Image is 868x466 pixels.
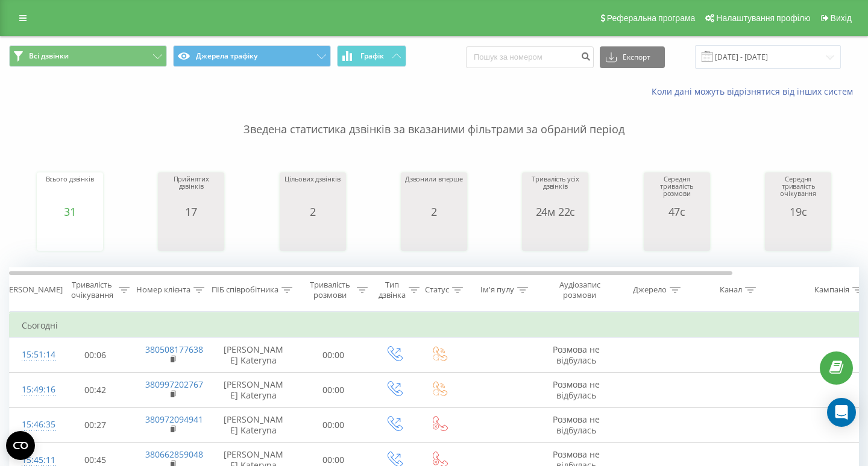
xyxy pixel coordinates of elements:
[525,175,585,206] div: Тривалість усіх дзвінків
[161,175,221,206] div: Прийнятих дзвінків
[827,398,856,427] div: Open Intercom Messenger
[716,13,810,23] span: Налаштування профілю
[58,338,133,373] td: 00:06
[607,13,696,23] span: Реферальна програма
[360,52,384,60] span: Графік
[212,285,278,295] div: ПІБ співробітника
[296,373,371,408] td: 00:00
[212,373,296,408] td: [PERSON_NAME] Kateryna
[831,13,852,23] span: Вихід
[29,51,69,61] span: Всі дзвінки
[145,344,203,355] a: 380508177638
[285,175,340,206] div: Цільових дзвінків
[600,46,665,68] button: Експорт
[161,206,221,218] div: 17
[550,280,609,300] div: Аудіозапис розмови
[9,98,859,137] p: Зведена статистика дзвінків за вказаними фільтрами за обраний період
[647,206,707,218] div: 47с
[466,46,594,68] input: Пошук за номером
[212,408,296,442] td: [PERSON_NAME] Kateryna
[425,285,449,295] div: Статус
[480,285,514,295] div: Ім'я пулу
[6,431,35,460] button: Open CMP widget
[379,280,406,300] div: Тип дзвінка
[647,175,707,206] div: Середня тривалість розмови
[145,379,203,390] a: 380997202767
[285,206,340,218] div: 2
[814,285,849,295] div: Кампанія
[68,280,116,300] div: Тривалість очікування
[296,338,371,373] td: 00:00
[652,86,859,97] a: Коли дані можуть відрізнятися вiд інших систем
[553,414,600,436] span: Розмова не відбулась
[22,378,46,401] div: 15:49:16
[212,338,296,373] td: [PERSON_NAME] Kateryna
[145,414,203,425] a: 380972094941
[525,206,585,218] div: 24м 22с
[173,45,331,67] button: Джерела трафіку
[337,45,406,67] button: Графік
[46,206,94,218] div: 31
[553,344,600,366] span: Розмова не відбулась
[405,175,463,206] div: Дзвонили вперше
[136,285,190,295] div: Номер клієнта
[306,280,354,300] div: Тривалість розмови
[22,343,46,367] div: 15:51:14
[46,175,94,206] div: Всього дзвінків
[296,408,371,442] td: 00:00
[633,285,667,295] div: Джерело
[720,285,742,295] div: Канал
[9,45,167,67] button: Всі дзвінки
[768,175,828,206] div: Середня тривалість очікування
[405,206,463,218] div: 2
[58,408,133,442] td: 00:27
[2,285,63,295] div: [PERSON_NAME]
[22,413,46,436] div: 15:46:35
[58,373,133,408] td: 00:42
[553,379,600,401] span: Розмова не відбулась
[145,449,203,460] a: 380662859048
[768,206,828,218] div: 19с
